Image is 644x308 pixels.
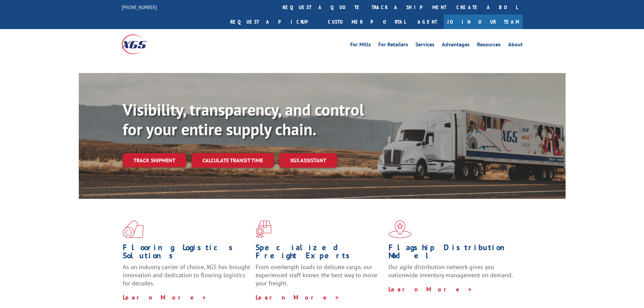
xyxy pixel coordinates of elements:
[477,42,501,49] a: Resources
[123,220,144,238] img: xgs-icon-total-supply-chain-intelligence-red
[256,220,271,238] img: xgs-icon-focused-on-flooring-red
[411,15,444,29] a: Agent
[256,243,383,263] h1: Specialized Freight Experts
[444,15,523,29] a: Join Our Team
[225,15,323,29] a: Request a pickup
[122,4,157,10] a: [PHONE_NUMBER]
[256,293,340,301] a: Learn More >
[442,42,470,49] a: Advantages
[123,99,364,140] b: Visibility, transparency, and control for your entire supply chain.
[415,42,434,49] a: Services
[123,243,251,263] h1: Flooring Logistics Solutions
[388,263,513,279] span: Our agile distribution network gives you nationwide inventory management on demand.
[388,220,412,238] img: xgs-icon-flagship-distribution-model-red
[350,42,371,49] a: For Mills
[123,263,250,287] span: As an industry carrier of choice, XGS has brought innovation and dedication to flooring logistics...
[123,293,207,301] a: Learn More >
[378,42,408,49] a: For Retailers
[192,153,274,168] a: Calculate transit time
[388,243,516,263] h1: Flagship Distribution Model
[323,15,411,29] a: Customer Portal
[256,263,383,293] p: From overlength loads to delicate cargo, our experienced staff knows the best way to move your fr...
[279,153,337,168] a: XGS ASSISTANT
[388,285,473,293] a: Learn More >
[508,42,523,49] a: About
[123,153,186,167] a: Track shipment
